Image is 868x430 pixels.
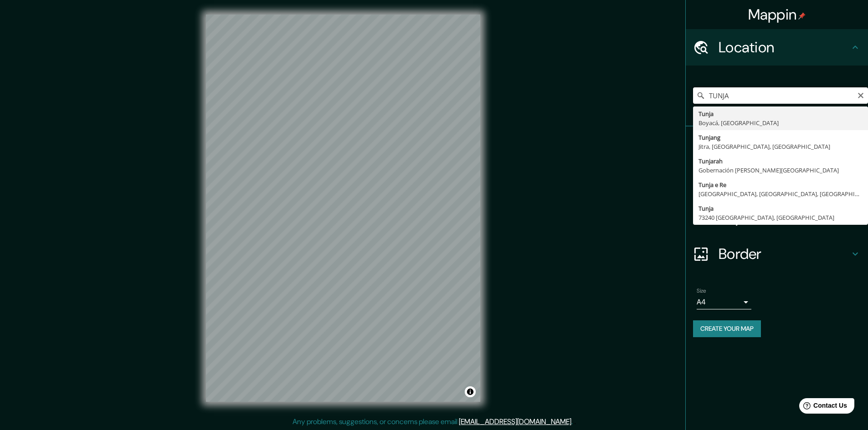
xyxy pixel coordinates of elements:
div: . [574,416,576,427]
div: A4 [697,295,751,309]
div: . [573,416,574,427]
div: [GEOGRAPHIC_DATA], [GEOGRAPHIC_DATA], [GEOGRAPHIC_DATA] [699,189,863,198]
input: Pick your city or area [693,87,868,104]
button: Toggle attribution [465,386,476,397]
button: Create your map [693,320,761,337]
div: Tunja e Re [699,180,863,189]
div: Gobernación [PERSON_NAME][GEOGRAPHIC_DATA] [699,166,863,175]
div: Pins [686,126,868,163]
label: Size [697,287,706,295]
button: Clear [857,91,864,99]
h4: Location [719,38,850,56]
div: 73240 [GEOGRAPHIC_DATA], [GEOGRAPHIC_DATA] [699,213,863,222]
h4: Mappin [748,5,806,24]
div: Tunja [699,204,863,213]
div: Layout [686,199,868,236]
div: Style [686,163,868,199]
h4: Layout [719,208,850,227]
canvas: Map [206,15,480,402]
div: Tunja [699,109,863,118]
div: Border [686,236,868,272]
iframe: Help widget launcher [787,395,858,420]
p: Any problems, suggestions, or concerns please email . [293,416,573,427]
div: Tunjang [699,133,863,142]
div: Boyacá, [GEOGRAPHIC_DATA] [699,118,863,127]
img: pin-icon.png [798,12,806,20]
a: [EMAIL_ADDRESS][DOMAIN_NAME] [459,417,571,426]
div: Jitra, [GEOGRAPHIC_DATA], [GEOGRAPHIC_DATA] [699,142,863,151]
div: Tunjarah [699,157,863,166]
h4: Border [719,245,850,263]
div: Location [686,29,868,66]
